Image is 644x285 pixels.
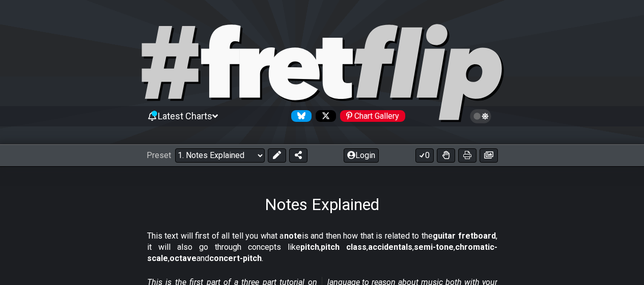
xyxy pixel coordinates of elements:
strong: concert-pitch [209,253,262,263]
select: Preset [175,148,265,163]
span: Toggle light / dark theme [475,112,487,121]
strong: note [284,231,302,241]
strong: octave [170,253,197,263]
button: Login [344,148,379,163]
strong: guitar fretboard [433,231,496,241]
strong: semi-tone [414,242,454,252]
div: Chart Gallery [340,110,405,122]
button: Toggle Dexterity for all fretkits [437,148,455,163]
h1: Notes Explained [265,195,379,214]
button: Create image [480,148,498,163]
button: Share Preset [289,148,307,163]
span: Preset [147,150,171,160]
a: #fretflip at Pinterest [336,110,405,122]
strong: pitch class [321,242,367,252]
a: Follow #fretflip at Bluesky [287,110,312,122]
strong: accidentals [368,242,412,252]
a: Follow #fretflip at X [312,110,336,122]
span: Latest Charts [158,111,212,121]
button: 0 [415,148,434,163]
button: Print [458,148,477,163]
p: This text will first of all tell you what a is and then how that is related to the , it will also... [147,230,497,265]
button: Edit Preset [268,148,286,163]
strong: pitch [300,242,319,252]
